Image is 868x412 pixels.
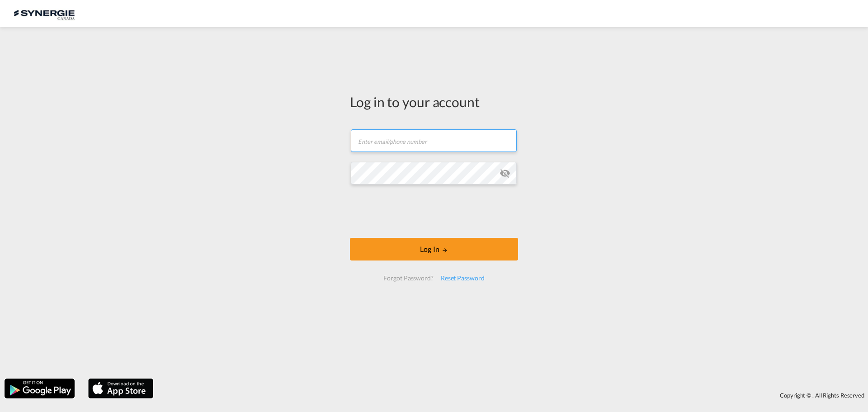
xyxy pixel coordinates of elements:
[351,129,517,152] input: Enter email/phone number
[350,92,518,111] div: Log in to your account
[365,194,503,229] iframe: reCAPTCHA
[87,378,154,399] img: apple.png
[350,238,518,260] button: LOGIN
[437,270,488,286] div: Reset Password
[158,388,868,403] div: Copyright © . All Rights Reserved
[380,270,437,286] div: Forgot Password?
[4,378,75,399] img: google.png
[14,4,75,24] img: 1f56c880d42311ef80fc7dca854c8e59.png
[500,168,510,179] md-icon: icon-eye-off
